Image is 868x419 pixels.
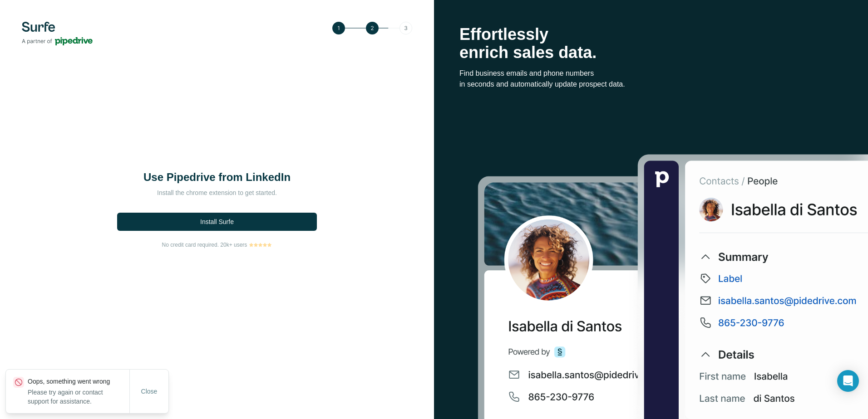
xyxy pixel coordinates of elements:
img: Step 2 [332,22,412,34]
span: No credit card required. 20k+ users [162,241,247,249]
p: Find business emails and phone numbers [459,68,843,79]
p: in seconds and automatically update prospect data. [459,79,843,90]
p: Please try again or contact support for assistance. [28,388,129,406]
img: Surfe's logo [22,22,93,45]
p: Install the chrome extension to get started. [126,188,308,197]
span: Close [141,387,158,396]
span: Install Surfe [200,217,234,226]
p: Effortlessly [459,25,843,44]
h1: Use Pipedrive from LinkedIn [126,170,308,185]
button: Close [135,383,164,400]
p: enrich sales data. [459,44,843,62]
button: Install Surfe [117,213,317,231]
div: Open Intercom Messenger [837,370,859,392]
p: Oops, something went wrong [28,377,129,386]
img: Surfe Stock Photo - Selling good vibes [478,153,868,419]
